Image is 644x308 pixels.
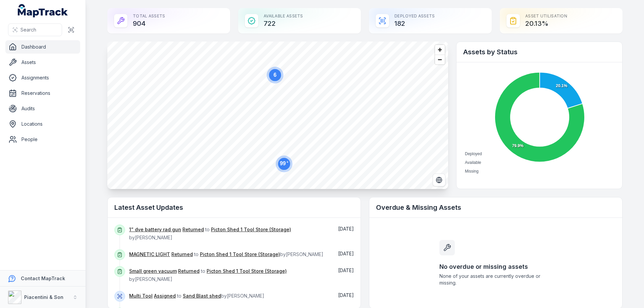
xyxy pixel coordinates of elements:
h2: Overdue & Missing Assets [376,203,615,212]
span: to by [PERSON_NAME] [129,227,291,240]
span: [DATE] [338,292,354,298]
a: 1” dve battery rad gun [129,226,181,233]
button: Zoom in [435,45,445,55]
a: Assigned [154,293,176,299]
span: to by [PERSON_NAME] [129,293,264,299]
a: Returned [171,251,193,258]
time: 8/12/2025, 6:10:48 AM [338,267,354,273]
a: Picton Shed 1 Tool Store (Storage) [207,268,287,274]
a: Reservations [5,86,80,100]
time: 8/12/2025, 6:12:07 AM [338,226,354,232]
time: 8/12/2025, 6:11:24 AM [338,251,354,256]
a: Picton Shed 1 Tool Store (Storage) [200,251,280,258]
tspan: + [286,160,288,164]
canvas: Map [107,42,448,189]
h3: No overdue or missing assets [439,262,552,271]
a: MapTrack [18,4,68,17]
a: Small green vacuum [129,268,177,274]
span: Deployed [465,151,482,156]
a: Locations [5,117,80,131]
strong: Contact MapTrack [21,275,65,281]
text: 99 [280,160,288,166]
text: 6 [274,72,277,78]
span: Search [20,26,36,33]
a: Returned [178,268,200,274]
a: People [5,133,80,146]
time: 8/11/2025, 4:16:57 PM [338,292,354,298]
a: Multi Tool [129,293,153,299]
h2: Assets by Status [463,47,615,57]
button: Zoom out [435,55,445,64]
span: Available [465,160,481,165]
span: [DATE] [338,251,354,256]
span: None of your assets are currently overdue or missing. [439,273,552,286]
button: Switch to Satellite View [433,174,445,186]
span: to by [PERSON_NAME] [129,251,323,257]
a: Assignments [5,71,80,84]
span: Missing [465,169,479,174]
a: Assets [5,56,80,69]
a: Audits [5,102,80,115]
a: Sand Blast shed [183,293,221,299]
button: Search [8,23,62,36]
strong: Piacentini & Son [24,294,63,300]
span: [DATE] [338,226,354,232]
a: MAGNETIC LIGHT [129,251,170,258]
a: Picton Shed 1 Tool Store (Storage) [211,226,291,233]
a: Dashboard [5,40,80,54]
a: Returned [182,226,204,233]
h2: Latest Asset Updates [114,203,354,212]
span: to by [PERSON_NAME] [129,268,287,282]
span: [DATE] [338,267,354,273]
